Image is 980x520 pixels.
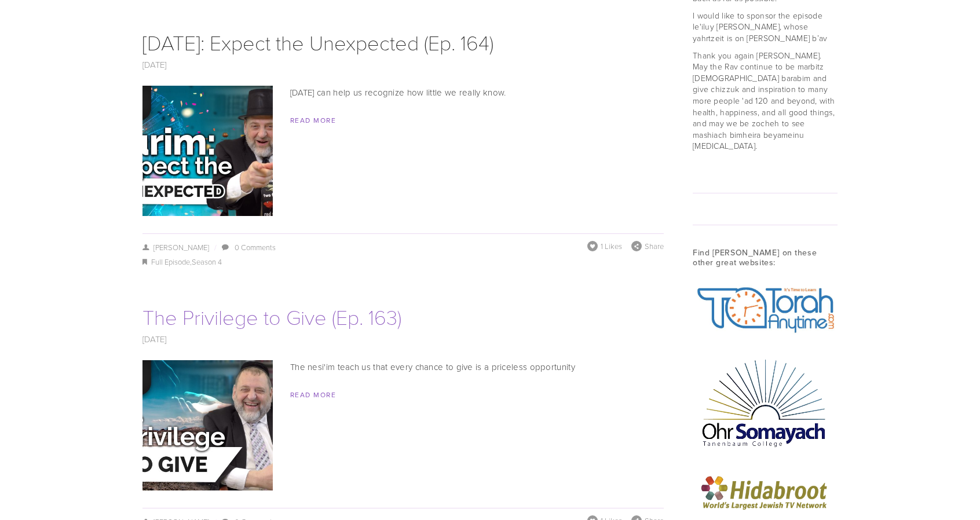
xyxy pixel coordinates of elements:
[151,257,190,267] a: Full Episode
[693,281,838,338] img: TorahAnytimeAlpha.jpg
[142,302,401,331] a: The Privilege to Give (Ep. 163)
[142,360,664,374] p: The nesi'im teach us that every chance to give is a priceless opportunity
[142,255,664,269] div: ,
[693,10,838,44] p: I would like to sponsor the episode le'iluy [PERSON_NAME], whose yahrtzeit is on [PERSON_NAME] b’av
[142,333,167,345] a: [DATE]
[290,390,336,400] a: Read More
[142,58,167,71] a: [DATE]
[693,50,838,152] p: Thank you again [PERSON_NAME]. May the Rav continue to be marbitz [DEMOGRAPHIC_DATA] barabim and ...
[92,86,324,216] img: Purim: Expect the Unexpected (Ep. 164)
[631,241,664,251] div: Share
[142,28,493,56] a: [DATE]: Expect the Unexpected (Ep. 164)
[290,115,336,125] a: Read More
[192,257,222,267] a: Season 4
[142,242,209,252] a: [PERSON_NAME]
[601,241,622,251] span: 1 Likes
[693,351,838,452] img: OhrSomayach Logo
[209,242,221,252] span: /
[92,360,324,490] img: The Privilege to Give (Ep. 163)
[693,248,838,268] h3: Find [PERSON_NAME] on these other great websites:
[693,466,838,518] img: logo_en.png
[142,86,664,100] p: [DATE] can help us recognize how little we really know.
[235,242,276,252] a: 0 Comments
